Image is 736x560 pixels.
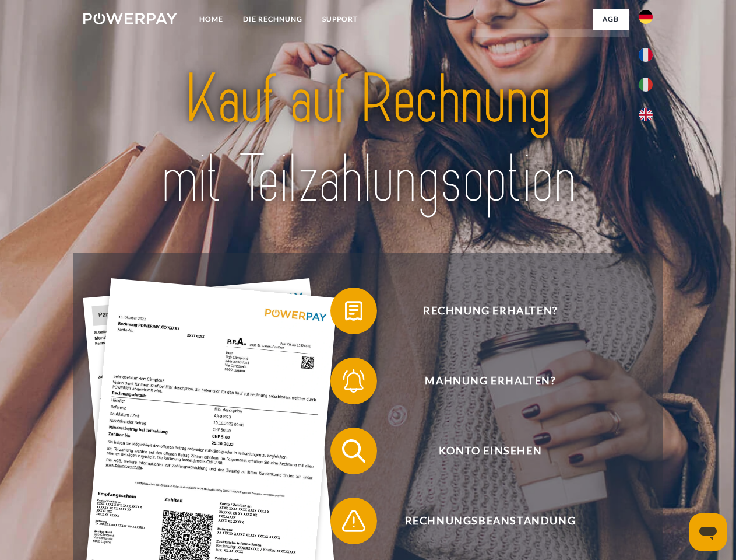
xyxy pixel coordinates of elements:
[639,48,653,62] img: fr
[689,513,727,551] iframe: Schaltfläche zum Öffnen des Messaging-Fensters
[347,428,633,474] span: Konto einsehen
[339,436,368,466] img: qb_search.svg
[347,358,633,404] span: Mahnung erhalten?
[639,78,653,92] img: it
[339,506,368,535] img: qb_warning.svg
[330,428,633,474] button: Konto einsehen
[593,9,629,30] a: agb
[330,498,633,544] button: Rechnungsbeanstandung
[347,498,633,544] span: Rechnungsbeanstandung
[312,9,368,30] a: SUPPORT
[233,9,312,30] a: DIE RECHNUNG
[639,108,653,122] img: en
[111,56,625,223] img: title-powerpay_de.svg
[339,366,368,395] img: qb_bell.svg
[330,358,633,404] button: Mahnung erhalten?
[472,29,629,50] a: AGB (Kauf auf Rechnung)
[189,9,233,30] a: Home
[339,296,368,325] img: qb_bill.svg
[330,288,633,334] button: Rechnung erhalten?
[639,10,653,24] img: de
[347,288,633,334] span: Rechnung erhalten?
[83,13,177,24] img: logo-powerpay-white.svg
